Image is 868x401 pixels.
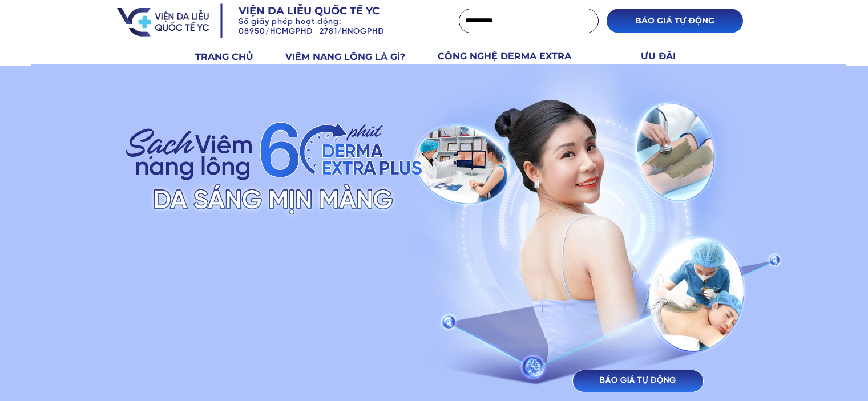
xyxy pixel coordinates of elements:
h3: VIÊM NANG LÔNG LÀ GÌ? [285,50,425,64]
h3: Số giấy phép hoạt động: 08950/HCMGPHĐ 2781/HNOGPHĐ [239,18,431,37]
h3: TRANG CHỦ [195,50,272,64]
p: BÁO GIÁ TỰ ĐỘNG [573,370,703,392]
h3: CÔNG NGHỆ DERMA EXTRA PLUS [438,49,598,78]
h3: ƯU ĐÃI [641,49,689,64]
h3: Viện da liễu quốc tế YC [239,4,414,18]
p: BÁO GIÁ TỰ ĐỘNG [607,9,743,33]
